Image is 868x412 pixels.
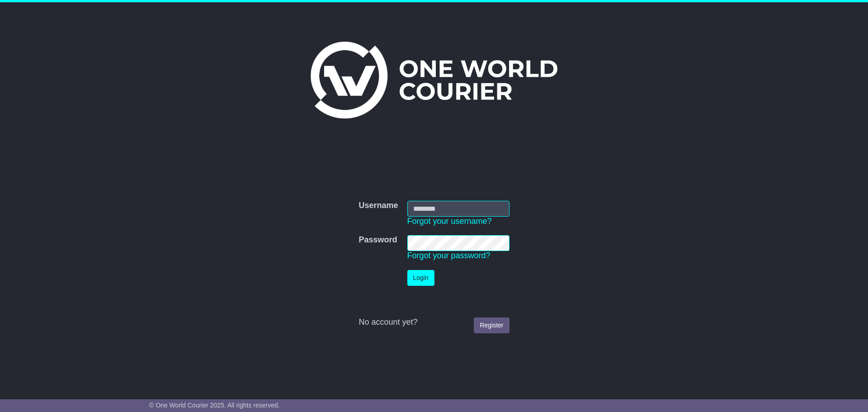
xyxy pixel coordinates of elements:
button: Login [407,270,434,286]
a: Register [474,317,509,333]
label: Password [359,235,397,245]
span: © One World Courier 2025. All rights reserved. [149,402,280,409]
div: No account yet? [359,317,509,327]
a: Forgot your username? [407,217,492,226]
label: Username [359,201,398,211]
img: One World [311,42,557,118]
a: Forgot your password? [407,251,491,260]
